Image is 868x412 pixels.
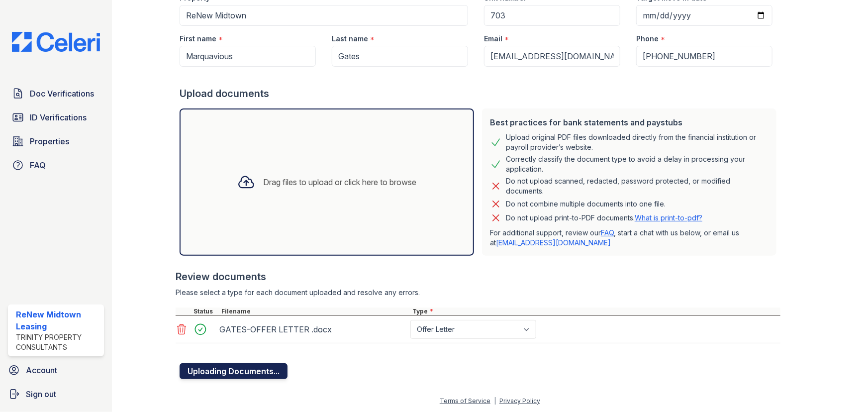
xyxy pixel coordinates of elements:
a: FAQ [8,155,104,175]
span: Properties [30,135,69,147]
span: ID Verifications [30,111,87,123]
a: Doc Verifications [8,84,104,103]
label: Email [484,34,502,44]
a: What is print-to-pdf? [635,213,702,222]
span: Account [26,364,57,376]
p: For additional support, review our , start a chat with us below, or email us at [490,228,769,248]
div: Trinity Property Consultants [16,332,100,352]
label: Last name [332,34,368,44]
label: First name [180,34,216,44]
div: ReNew Midtown Leasing [16,309,100,332]
div: Upload original PDF files downloaded directly from the financial institution or payroll provider’... [506,132,769,152]
a: Privacy Policy [499,397,540,405]
a: ID Verifications [8,107,104,127]
div: Drag files to upload or click here to browse [263,176,416,188]
span: Sign out [26,388,56,400]
div: Please select a type for each document uploaded and resolve any errors. [176,288,780,298]
div: Correctly classify the document type to avoid a delay in processing your application. [506,154,769,174]
a: Sign out [4,384,108,404]
img: CE_Logo_Blue-a8612792a0a2168367f1c8372b55b34899dd931a85d93a1a3d3e32e68fde9ad4.png [4,32,108,52]
button: Uploading Documents... [180,363,288,379]
a: Terms of Service [440,397,490,405]
div: Best practices for bank statements and paystubs [490,116,769,128]
div: Type [410,308,780,315]
div: Review documents [176,270,780,284]
div: Filename [219,308,410,315]
span: FAQ [30,159,46,171]
div: GATES-OFFER LETTER .docx [219,321,406,337]
a: FAQ [601,228,614,237]
div: Do not upload scanned, redacted, password protected, or modified documents. [506,176,769,196]
label: Phone [636,34,659,44]
div: | [494,397,496,405]
span: Doc Verifications [30,88,94,100]
p: Do not upload print-to-PDF documents. [506,213,702,223]
a: Account [4,360,108,380]
div: Status [192,308,219,315]
a: Properties [8,131,104,151]
div: Do not combine multiple documents into one file. [506,198,666,210]
a: [EMAIL_ADDRESS][DOMAIN_NAME] [496,238,611,247]
div: Upload documents [180,87,780,101]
